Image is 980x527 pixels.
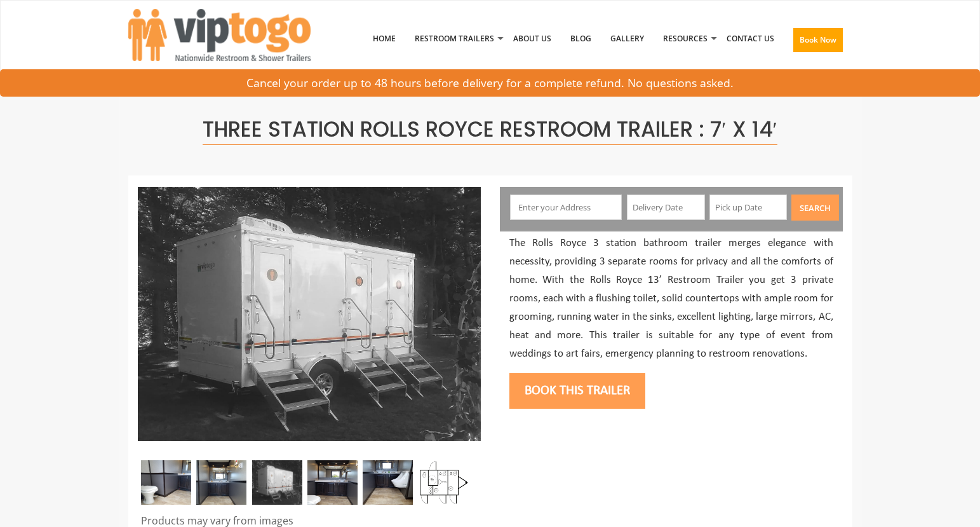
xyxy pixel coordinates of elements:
img: Side view of three station restroom trailer with three separate doors with signs [138,187,481,441]
img: VIPTOGO [128,9,311,61]
a: Contact Us [717,6,784,72]
img: A close view of inside of a station with a stall, mirror and cabinets [141,460,191,505]
a: About Us [504,6,561,72]
img: Zoomed out inside view of restroom station with a mirror and sink [196,460,246,505]
button: Search [791,195,839,221]
img: Side view of three station restroom trailer with three separate doors with signs [252,460,302,505]
input: Delivery Date [627,195,705,220]
input: Pick up Date [709,195,788,220]
input: Enter your Address [510,195,622,220]
img: Zoomed out full inside view of restroom station with a stall, a mirror and a sink [307,460,358,505]
a: Gallery [601,6,654,72]
button: Book this trailer [509,373,645,409]
img: Floor Plan of 3 station restroom with sink and toilet [419,460,469,505]
a: Home [363,6,405,72]
span: Three Station Rolls Royce Restroom Trailer : 7′ x 14′ [203,114,777,145]
a: Book Now [784,6,852,79]
a: Restroom Trailers [405,6,504,72]
a: Blog [561,6,601,72]
img: Zoomed out inside view of male restroom station with a mirror, a urinal and a sink [363,460,413,505]
p: The Rolls Royce 3 station bathroom trailer merges elegance with necessity, providing 3 separate r... [509,235,833,363]
button: Book Now [793,28,843,52]
a: Resources [654,6,717,72]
